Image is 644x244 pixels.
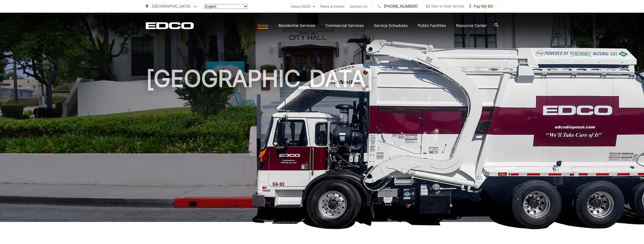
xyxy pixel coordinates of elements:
a: Commercial Services [325,23,364,29]
a: Public Facilities [418,23,446,29]
a: Home [258,23,268,29]
a: News & Events [320,3,344,9]
a: Resource Center [456,23,487,29]
span: Pay My Bill [469,3,493,9]
h1: [GEOGRAPHIC_DATA] [146,66,499,226]
a: About EDCO [291,3,315,9]
a: Service Schedules [374,23,408,29]
a: Residential Services [278,23,315,29]
a: EDCD logo. Return to the homepage. [146,22,194,29]
a: Contact Us [350,3,367,9]
select: Select a language [204,4,248,9]
span: [GEOGRAPHIC_DATA] [152,4,190,9]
